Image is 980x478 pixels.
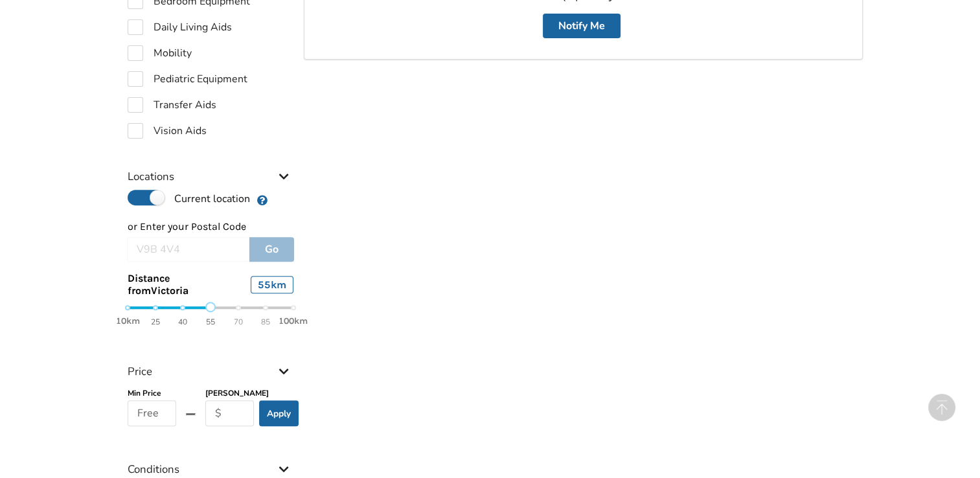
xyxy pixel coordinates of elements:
[261,315,270,330] span: 85
[128,19,232,35] label: Daily Living Aids
[234,315,243,330] span: 70
[205,400,254,426] input: $
[128,123,207,139] label: Vision Aids
[128,272,212,297] span: Distance from Victoria
[206,315,215,330] span: 55
[279,315,308,326] strong: 100km
[128,388,161,398] b: Min Price
[128,400,176,426] input: Free
[128,220,293,234] p: or Enter your Postal Code
[251,276,293,293] div: 55 km
[205,388,269,398] b: [PERSON_NAME]
[128,45,192,61] label: Mobility
[178,315,187,330] span: 40
[128,190,250,207] label: Current location
[128,339,293,385] div: Price
[543,14,621,38] button: Notify Me
[128,71,247,87] label: Pediatric Equipment
[151,315,160,330] span: 25
[259,400,299,426] button: Apply
[128,144,293,190] div: Locations
[128,97,216,113] label: Transfer Aids
[116,315,140,326] strong: 10km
